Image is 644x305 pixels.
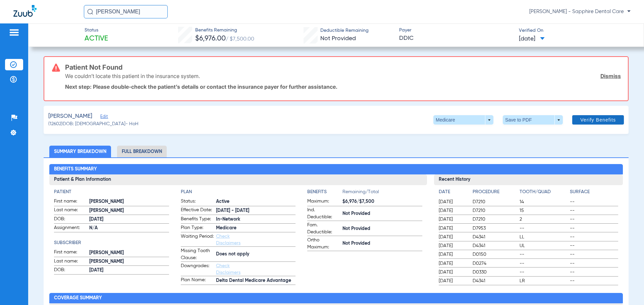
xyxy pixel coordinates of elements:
span: [DATE] [439,242,467,249]
a: Check Disclaimers [216,263,240,275]
span: [DATE] [439,269,467,276]
span: -- [570,278,618,284]
span: Last name: [54,207,87,215]
span: Not Provided [342,225,422,232]
input: Search for patients [84,5,168,18]
span: Waiting Period: [181,233,214,246]
h2: Coverage Summary [49,293,623,304]
li: Full Breakdown [117,146,167,157]
span: Not Provided [342,240,422,247]
li: Summary Breakdown [49,146,111,157]
span: [DATE] [439,199,467,205]
h4: Plan [181,188,296,196]
span: First name: [54,198,87,206]
button: Save to PDF [503,115,563,125]
span: [PERSON_NAME] - Sapphire Dental Care [529,8,631,15]
span: [DATE] [439,207,467,214]
span: Edit [100,114,106,121]
span: D4341 [473,278,517,284]
span: D7210 [473,207,517,214]
span: Active [216,198,296,205]
h4: Subscriber [54,239,169,246]
span: Maximum: [307,198,340,206]
span: [PERSON_NAME] [89,258,169,265]
span: Plan Name: [181,277,214,285]
p: We couldn’t locate this patient in the insurance system. [65,73,200,79]
span: Status: [181,198,214,206]
span: Effective Date: [181,207,214,215]
span: 2 [520,216,568,223]
span: Remaining/Total [342,188,422,198]
a: Dismiss [600,73,621,79]
span: N/A [89,225,169,232]
span: -- [570,207,618,214]
h4: Patient [54,188,169,196]
span: [PERSON_NAME] [89,207,169,214]
span: DDIC [399,34,513,43]
span: Medicare [216,225,296,232]
span: -- [570,216,618,223]
span: [DATE] - [DATE] [216,207,296,214]
span: Missing Tooth Clause: [181,247,214,261]
span: D4341 [473,242,517,249]
span: [DATE] [519,35,545,43]
app-breakdown-title: Benefits [307,188,342,198]
span: Deductible Remaining [320,27,369,34]
h4: Benefits [307,188,342,196]
span: -- [520,251,568,258]
span: DOB: [54,266,87,275]
span: Does not apply [216,251,296,258]
h2: Benefits Summary [49,164,623,175]
app-breakdown-title: Surface [570,188,618,198]
img: Zuub Logo [13,5,37,17]
span: -- [570,225,618,232]
span: [PERSON_NAME] [89,249,169,256]
h3: Patient & Plan Information [49,174,427,185]
span: Payer [399,27,513,34]
app-breakdown-title: Date [439,188,467,198]
span: -- [570,260,618,267]
span: $6,976.00 [195,35,226,42]
a: Check Disclaimers [216,234,240,245]
span: -- [520,269,568,276]
h4: Procedure [473,188,517,196]
app-breakdown-title: Procedure [473,188,517,198]
span: [PERSON_NAME] [89,198,169,205]
span: [DATE] [89,216,169,223]
span: / $7,500.00 [226,36,254,42]
span: [DATE] [89,267,169,274]
span: Benefits Remaining [195,27,254,34]
span: -- [570,234,618,240]
span: [DATE] [439,225,467,232]
span: Not Provided [320,35,356,42]
span: D7210 [473,216,517,223]
button: Verify Benefits [572,115,624,125]
h4: Surface [570,188,618,196]
span: Ortho Maximum: [307,237,340,251]
span: Verified On [519,27,633,34]
span: Not Provided [342,210,422,217]
img: hamburger-icon [9,28,19,36]
span: D7210 [473,199,517,205]
span: DOB: [54,216,87,224]
app-breakdown-title: Tooth/Quad [520,188,568,198]
span: Verify Benefits [580,117,616,123]
span: 14 [520,199,568,205]
span: [DATE] [439,216,467,223]
span: -- [570,269,618,276]
h4: Tooth/Quad [520,188,568,196]
span: [DATE] [439,260,467,267]
h3: Patient Not Found [65,64,621,71]
span: [PERSON_NAME] [48,112,92,121]
img: error-icon [52,64,60,72]
span: [DATE] [439,278,467,284]
span: D0150 [473,251,517,258]
span: Last name: [54,258,87,266]
span: -- [520,260,568,267]
span: Assignment: [54,224,87,232]
span: (12602) DOB: [DEMOGRAPHIC_DATA] - HoH [48,121,139,128]
span: Plan Type: [181,224,214,232]
span: -- [570,199,618,205]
